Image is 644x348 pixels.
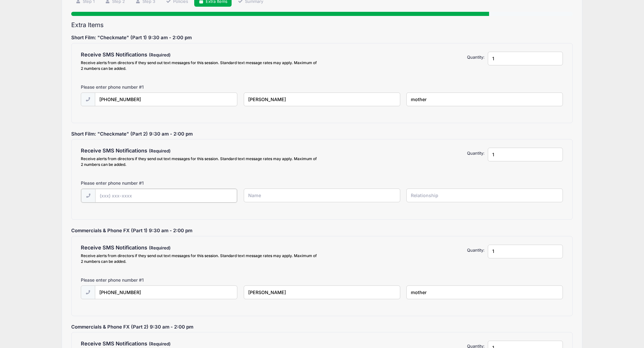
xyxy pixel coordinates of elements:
[68,228,576,234] h5: Commercials & Phone FX (Part 1) 9:30 am - 2:00 pm
[95,285,238,299] input: (xxx) xxx-xxxx
[406,285,563,299] input: Relationship
[244,285,400,299] input: Name
[406,93,563,106] input: Relationship
[81,253,319,264] div: Receive alerts from directors if they send out text messages for this session. Standard text mess...
[81,180,144,186] label: Please enter phone number #
[244,189,400,202] input: Name
[142,181,144,186] span: 1
[68,35,576,41] h5: Short Film: "Checkmate" (Part 1) 9:30 am - 2:00 pm
[81,245,319,251] h4: Receive SMS Notifications
[488,245,563,258] input: Quantity
[142,278,144,283] span: 1
[244,93,400,106] input: Name
[71,21,573,29] h2: Extra Items
[488,148,563,161] input: Quantity
[95,189,237,203] input: (xxx) xxx-xxxx
[68,324,576,330] h5: Commercials & Phone FX (Part 2) 9:30 am - 2:00 pm
[81,60,319,71] div: Receive alerts from directors if they send out text messages for this session. Standard text mess...
[142,85,144,90] span: 1
[81,156,319,167] div: Receive alerts from directors if they send out text messages for this session. Standard text mess...
[488,52,563,65] input: Quantity
[406,189,563,202] input: Relationship
[81,52,319,58] h4: Receive SMS Notifications
[68,131,576,137] h5: Short Film: "Checkmate" (Part 2) 9:30 am - 2:00 pm
[81,84,144,90] label: Please enter phone number #
[81,277,144,283] label: Please enter phone number #
[81,341,319,347] h4: Receive SMS Notifications
[95,93,238,106] input: (xxx) xxx-xxxx
[81,148,319,154] h4: Receive SMS Notifications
